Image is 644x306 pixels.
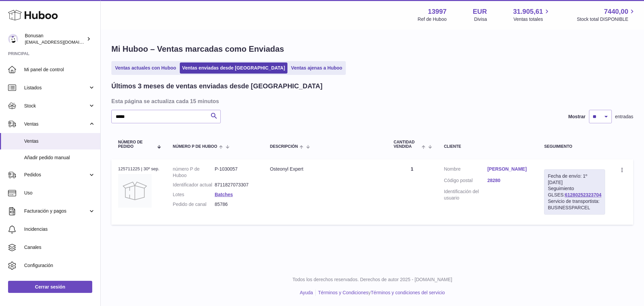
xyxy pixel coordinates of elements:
dt: Pedido de canal [173,201,215,208]
span: Listados [24,85,88,91]
strong: EUR [473,7,487,16]
span: Stock total DISPONIBLE [577,16,636,23]
dt: Identificador actual [173,182,215,188]
a: 31.905,61 Ventas totales [513,7,551,23]
a: Ayuda [300,290,313,295]
div: Fecha de envío: 1º [DATE] [548,173,601,186]
span: Pedidos [24,172,88,178]
a: 28280 [487,177,531,184]
div: Ref de Huboo [418,16,446,23]
a: 7440,00 Stock total DISPONIBLE [577,7,636,23]
strong: 13997 [428,7,447,16]
h3: Esta página se actualiza cada 15 minutos [111,97,632,105]
a: Cerrar sesión [8,281,92,293]
div: Cliente [444,144,531,149]
dd: 8711827073307 [215,182,257,188]
a: [PERSON_NAME] [487,166,531,172]
img: info@bonusan.es [8,34,18,44]
span: Stock [24,103,88,109]
a: Términos y Condiciones [318,290,368,295]
a: Ventas ajenas a Huboo [289,62,345,74]
dt: número P de Huboo [173,166,215,179]
span: Canales [24,244,95,251]
div: Bonusan [25,33,85,45]
a: 61280252323704 [565,192,601,198]
span: Ventas totales [514,16,551,23]
dt: Nombre [444,166,487,174]
p: Todos los derechos reservados. Derechos de autor 2025 - [DOMAIN_NAME] [106,276,639,283]
span: Facturación y pagos [24,208,88,214]
img: no-photo.jpg [118,174,152,208]
span: Ventas [24,138,95,144]
div: Divisa [474,16,487,23]
h1: Mi Huboo – Ventas marcadas como Enviadas [111,44,633,54]
h2: Últimos 3 meses de ventas enviadas desde [GEOGRAPHIC_DATA] [111,82,322,91]
span: entradas [615,114,633,120]
span: Uso [24,190,95,196]
span: Número de pedido [118,140,154,149]
span: [EMAIL_ADDRESS][DOMAIN_NAME] [25,39,99,45]
td: 1 [387,159,437,225]
span: Ventas [24,121,88,127]
span: 7440,00 [604,7,628,16]
span: Configuración [24,262,95,269]
dd: 85786 [215,201,257,208]
span: Descripción [270,144,298,149]
dt: Lotes [173,191,215,198]
div: Seguimiento GLSES: [544,169,605,215]
div: Seguimiento [544,144,605,149]
span: Incidencias [24,226,95,232]
div: 125711225 | 30º sep. [118,166,159,172]
span: número P de Huboo [173,144,217,149]
a: Ventas actuales con Huboo [113,62,178,74]
div: Servicio de transportista: BUSINESSPARCEL [548,198,601,211]
div: Osteonyl Expert [270,166,380,172]
dt: Identificación del usuario [444,188,487,201]
span: 31.905,61 [513,7,543,16]
span: Cantidad vendida [393,140,420,149]
label: Mostrar [568,114,585,120]
a: Batches [215,192,233,197]
dd: P-1030057 [215,166,257,179]
dt: Código postal [444,177,487,185]
a: Términos y condiciones del servicio [371,290,445,295]
li: y [316,290,445,296]
span: Mi panel de control [24,67,95,73]
span: Añadir pedido manual [24,155,95,161]
a: Ventas enviadas desde [GEOGRAPHIC_DATA] [180,62,287,74]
